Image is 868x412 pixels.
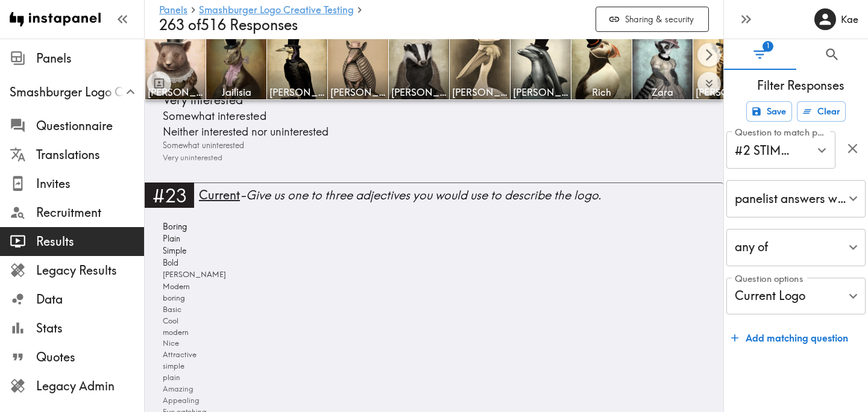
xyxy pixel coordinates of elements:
[36,50,144,67] span: Panels
[797,101,846,122] button: Clear all filters
[735,126,829,139] label: Question to match panelists on
[36,378,144,395] span: Legacy Admin
[735,272,803,286] label: Question options
[267,39,328,100] a: [PERSON_NAME]
[632,39,693,100] a: Zara
[160,281,190,292] span: Modern
[693,39,754,100] a: [PERSON_NAME]
[726,229,866,266] div: any of
[160,349,197,361] span: Attractive
[160,269,226,280] span: [PERSON_NAME]
[160,326,189,338] span: modern
[36,146,144,163] span: Translations
[763,41,773,52] span: 1
[36,291,144,308] span: Data
[160,152,222,163] span: Very uninterested
[330,86,386,99] span: [PERSON_NAME]
[391,86,447,99] span: [PERSON_NAME]
[160,108,266,124] span: Somewhat interested
[734,77,868,94] span: Filter Responses
[145,183,194,208] div: #23
[160,92,243,108] span: Very interested
[159,5,187,16] a: Panels
[696,86,751,99] span: [PERSON_NAME]
[199,5,354,16] a: Smashburger Logo Creative Testing
[513,86,568,99] span: [PERSON_NAME]
[160,372,180,384] span: plain
[160,395,200,407] span: Appealing
[36,233,144,250] span: Results
[328,39,389,100] a: [PERSON_NAME]
[726,278,866,315] div: Current Logo
[147,71,171,95] button: Toggle between responses and questions
[571,39,632,100] a: Rich
[10,84,144,101] span: Smashburger Logo Creative Testing
[511,39,571,100] a: [PERSON_NAME]
[160,245,187,257] span: Simple
[145,39,206,100] a: [PERSON_NAME]
[160,233,180,245] span: Plain
[160,384,193,395] span: Amazing
[724,39,796,70] button: Filter Responses
[148,86,203,99] span: [PERSON_NAME]
[697,43,721,67] button: Scroll right
[824,46,840,63] span: Search
[813,141,831,160] button: Open
[36,117,144,134] span: Questionnaire
[450,39,511,100] a: [PERSON_NAME]
[160,338,179,349] span: Nice
[145,183,723,216] a: #23Current-Give us one to three adjectives you would use to describe the logo.
[199,187,240,202] span: Current
[36,175,144,192] span: Invites
[206,39,267,100] a: Jailisia
[160,140,244,152] span: Somewhat uninterested
[160,292,185,304] span: boring
[160,220,187,233] span: Boring
[209,86,264,99] span: Jailisia
[36,262,144,279] span: Legacy Results
[160,304,181,315] span: Basic
[36,320,144,337] span: Stats
[697,72,721,96] button: Expand to show all items
[36,349,144,366] span: Quotes
[160,257,178,269] span: Bold
[36,204,144,221] span: Recruitment
[199,187,723,204] div: - Give us one to three adjectives you would use to describe the logo.
[596,7,709,33] button: Sharing & security
[746,101,792,122] button: Save filters
[160,315,178,326] span: Cool
[389,39,450,100] a: [PERSON_NAME]
[726,326,853,350] button: Add matching question
[159,16,201,34] span: 263 of
[726,180,866,217] div: panelist answers with
[452,86,508,99] span: [PERSON_NAME]
[269,86,325,99] span: [PERSON_NAME]
[160,361,184,372] span: simple
[201,16,298,34] span: 516 Responses
[635,86,690,99] span: Zara
[574,86,629,99] span: Rich
[160,124,329,140] span: Neither interested nor uninterested
[841,13,858,26] h6: Kae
